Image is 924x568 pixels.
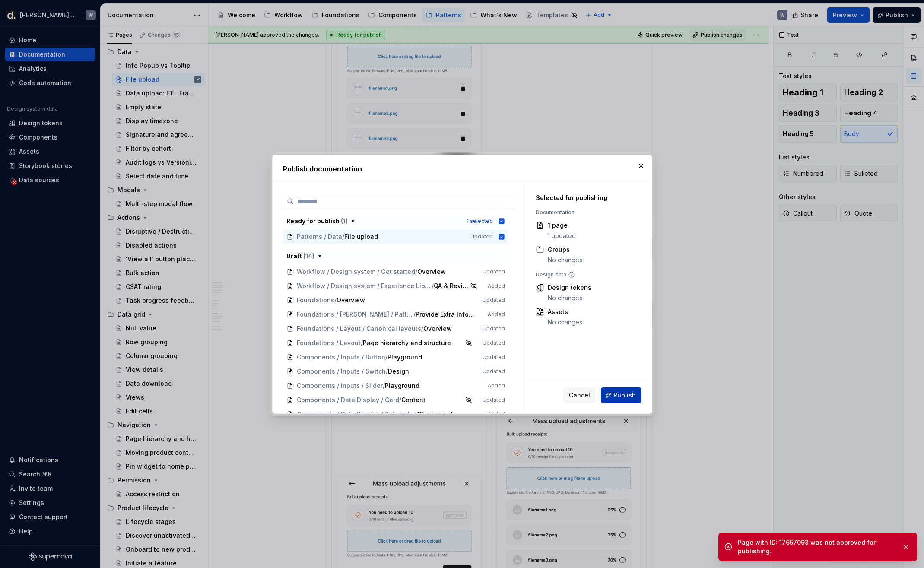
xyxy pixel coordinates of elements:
[467,218,493,225] div: 1 selected
[303,252,314,260] span: ( 14 )
[738,538,895,555] div: Page with ID: 17657093 was not approved for publishing.
[283,214,508,228] button: Ready for publish (1)1 selected
[613,391,636,400] span: Publish
[286,217,348,225] div: Ready for publish
[283,249,508,263] button: Draft (14)
[344,232,378,241] span: File upload
[286,252,314,260] div: Draft
[548,294,591,302] div: No changes
[548,256,582,264] div: No changes
[548,232,576,240] div: 1 updated
[548,245,582,254] div: Groups
[341,217,348,225] span: ( 1 )
[470,233,493,240] span: Updated
[563,387,596,403] button: Cancel
[283,164,641,174] h2: Publish documentation
[536,209,637,216] div: Documentation
[601,387,641,403] button: Publish
[548,308,582,316] div: Assets
[297,232,342,241] span: Patterns / Data
[548,283,591,292] div: Design tokens
[548,221,576,230] div: 1 page
[569,391,590,400] span: Cancel
[342,232,344,241] span: /
[548,318,582,327] div: No changes
[536,271,637,278] div: Design data
[536,194,637,202] div: Selected for publishing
